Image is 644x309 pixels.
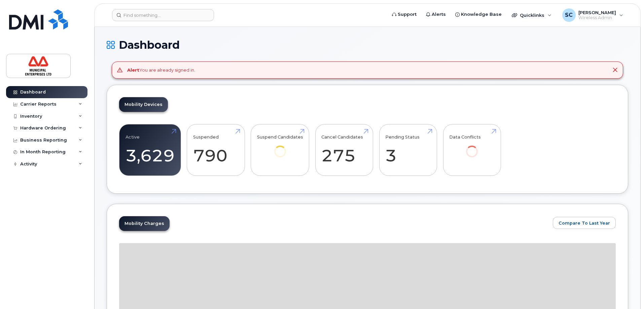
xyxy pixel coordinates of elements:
a: Cancel Candidates 275 [321,128,367,172]
div: You are already signed in. [127,67,195,73]
a: Mobility Devices [119,97,168,112]
a: Suspended 790 [193,128,239,172]
button: Compare To Last Year [553,217,616,229]
a: Mobility Charges [119,216,170,231]
h1: Dashboard [107,39,628,51]
a: Data Conflicts [449,128,495,166]
a: Pending Status 3 [385,128,431,172]
span: Compare To Last Year [559,220,610,226]
strong: Alert [127,67,139,73]
a: Suspend Candidates [257,128,303,166]
a: Active 3,629 [126,128,175,172]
